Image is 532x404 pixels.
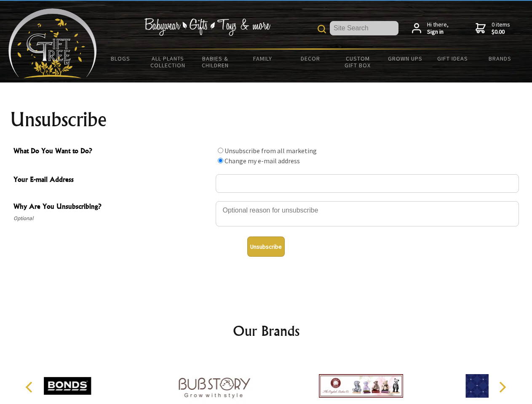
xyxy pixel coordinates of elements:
label: Unsubscribe from all marketing [225,146,317,155]
a: Gift Ideas [429,50,476,67]
a: Custom Gift Box [334,50,382,74]
a: Grown Ups [381,50,429,67]
strong: $0.00 [492,28,510,36]
input: What Do You Want to Do? [218,158,223,163]
span: Hi there, [427,21,449,36]
a: Hi there,Sign in [412,21,449,36]
span: Your E-mail Address [13,174,211,186]
a: 0 items$0.00 [476,21,510,36]
a: BLOGS [97,50,144,67]
span: Why Are You Unsubscribing? [13,201,211,213]
img: Babywear - Gifts - Toys & more [144,18,270,36]
a: Family [239,50,287,67]
img: product search [318,25,326,33]
h1: Unsubscribe [10,109,522,130]
button: Unsubscribe [247,237,285,257]
a: All Plants Collection [144,50,192,74]
textarea: Why Are You Unsubscribing? [216,201,519,226]
strong: Sign in [427,28,449,36]
input: Site Search [330,21,398,35]
label: Change my e-mail address [225,157,300,165]
img: Babyware - Gifts - Toys and more... [8,8,97,78]
button: Previous [21,378,40,396]
input: Your E-mail Address [216,174,519,193]
span: 0 items [492,21,510,36]
span: Optional [13,213,211,223]
a: Decor [286,50,334,67]
h2: Our Brands [17,321,516,341]
button: Next [493,378,511,396]
span: What Do You Want to Do? [13,146,211,158]
a: Babies & Children [192,50,239,74]
input: What Do You Want to Do? [218,148,223,153]
a: Brands [476,50,524,67]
